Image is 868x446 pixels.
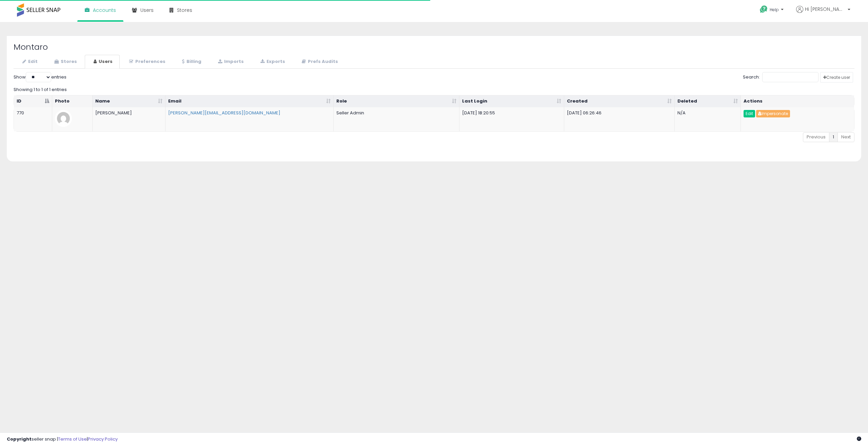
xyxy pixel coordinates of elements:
[459,107,564,131] td: [DATE] 18:20:55
[293,55,345,69] a: Prefs Audits
[14,43,854,51] h2: Montaro
[85,55,120,69] a: Users
[459,95,564,108] th: Last Login: activate to sort column ascending
[252,55,292,69] a: Exports
[675,95,741,108] th: Deleted: activate to sort column ascending
[14,107,52,131] td: 770
[741,95,854,108] th: Actions
[93,95,165,108] th: Name: activate to sort column ascending
[209,55,251,69] a: Imports
[823,74,850,80] span: Create user
[837,132,854,142] a: Next
[26,72,51,82] select: Showentries
[743,72,818,82] label: Search:
[140,7,154,14] span: Users
[756,110,790,117] a: Impersonate
[177,7,192,14] span: Stores
[14,72,66,82] label: Show entries
[168,110,280,116] a: [PERSON_NAME][EMAIL_ADDRESS][DOMAIN_NAME]
[770,7,779,13] span: Help
[820,72,853,83] a: Create user
[93,7,116,14] span: Accounts
[564,95,675,108] th: Created: activate to sort column ascending
[173,55,209,69] a: Billing
[14,84,854,93] div: Showing 1 to 1 of 1 entries
[55,110,72,127] img: profile
[334,95,460,108] th: Role: activate to sort column ascending
[14,95,52,108] th: ID: activate to sort column descending
[564,107,675,131] td: [DATE] 06:26:46
[756,110,790,117] button: Impersonate
[52,95,93,108] th: Photo
[93,107,165,131] td: [PERSON_NAME]
[45,55,84,69] a: Stores
[14,55,45,69] a: Edit
[805,6,846,13] span: Hi [PERSON_NAME]
[759,5,768,14] i: Get Help
[334,107,460,131] td: Seller Admin
[762,72,818,82] input: Search:
[120,55,173,69] a: Preferences
[803,132,829,142] a: Previous
[675,107,741,131] td: N/A
[829,132,838,142] a: 1
[744,110,755,117] a: Edit
[796,6,850,21] a: Hi [PERSON_NAME]
[165,95,334,108] th: Email: activate to sort column ascending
